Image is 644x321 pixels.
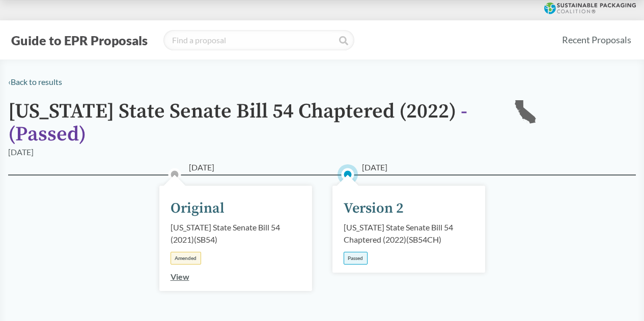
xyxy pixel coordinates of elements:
[171,252,201,265] div: Amended
[362,161,387,173] span: [DATE]
[8,77,62,86] a: ‹Back to results
[8,146,34,158] div: [DATE]
[163,30,354,50] input: Find a proposal
[8,32,151,48] button: Guide to EPR Proposals
[344,252,368,265] div: Passed
[557,28,636,51] a: Recent Proposals
[171,221,301,246] div: [US_STATE] State Senate Bill 54 (2021) ( SB54 )
[8,100,497,146] h1: [US_STATE] State Senate Bill 54 Chaptered (2022)
[171,198,225,219] div: Original
[171,272,189,281] a: View
[8,99,467,147] span: - ( Passed )
[344,198,404,219] div: Version 2
[189,161,214,173] span: [DATE]
[344,221,474,246] div: [US_STATE] State Senate Bill 54 Chaptered (2022) ( SB54CH )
